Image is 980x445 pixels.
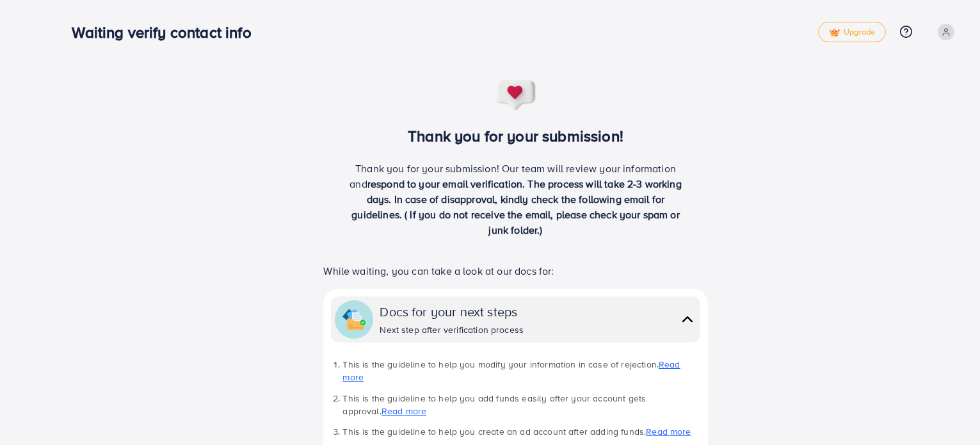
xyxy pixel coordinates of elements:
[342,308,365,331] img: collapse
[380,302,524,321] div: Docs for your next steps
[345,161,687,238] p: Thank you for your submission! Our team will review your information and
[679,310,696,328] img: collapse
[818,22,886,42] a: tickUpgrade
[351,177,682,237] span: respond to your email verification. The process will take 2-3 working days. In case of disapprova...
[302,127,729,145] h3: Thank you for your submission!
[646,425,691,438] a: Read more
[323,263,707,279] p: While waiting, you can take a look at our docs for:
[72,23,261,42] h3: Waiting verify contact info
[342,358,680,384] a: Read more
[495,79,537,111] img: success
[829,28,840,37] img: tick
[342,392,700,418] li: This is the guideline to help you add funds easily after your account gets approval.
[380,323,524,336] div: Next step after verification process
[342,425,700,438] li: This is the guideline to help you create an ad account after adding funds.
[342,358,700,384] li: This is the guideline to help you modify your information in case of rejection.
[829,28,875,37] span: Upgrade
[382,405,426,417] a: Read more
